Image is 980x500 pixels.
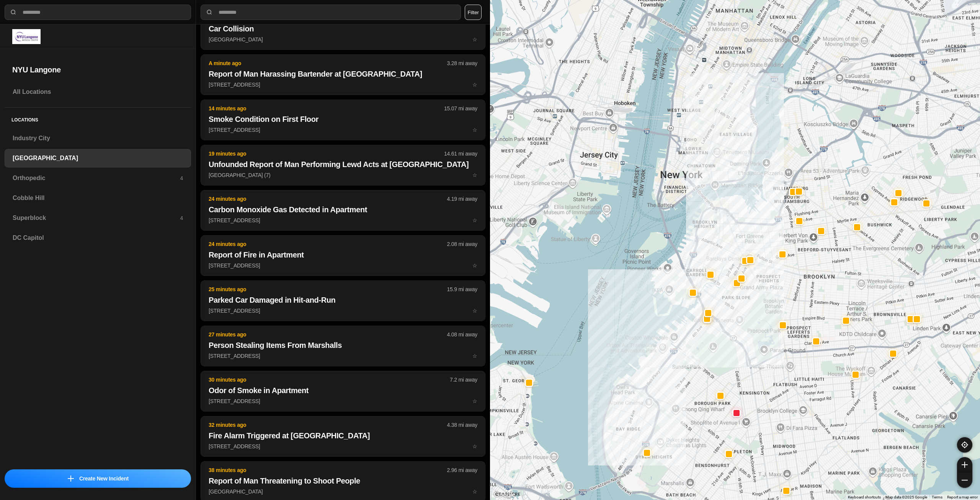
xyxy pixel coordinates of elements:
button: A few seconds ago6.41 mi awayCar Collision[GEOGRAPHIC_DATA]star [201,9,485,50]
button: 27 minutes ago4.08 mi awayPerson Stealing Items From Marshalls[STREET_ADDRESS]star [201,326,485,366]
a: iconCreate New Incident [5,469,191,488]
h3: All Locations [13,87,183,97]
span: star [472,127,477,133]
a: A few seconds ago6.41 mi awayCar Collision[GEOGRAPHIC_DATA]star [201,36,485,43]
p: 27 minutes ago [209,331,447,338]
img: logo [12,29,41,44]
button: A minute ago3.28 mi awayReport of Man Harassing Bartender at [GEOGRAPHIC_DATA][STREET_ADDRESS]star [201,54,485,95]
p: [STREET_ADDRESS] [209,307,477,315]
h2: Carbon Monoxide Gas Detected in Apartment [209,204,477,215]
span: star [472,489,477,495]
p: 7.2 mi away [450,376,477,384]
p: A minute ago [209,59,447,67]
p: 4.08 mi away [447,331,477,338]
p: 15.07 mi away [444,105,477,112]
a: Report a map error [947,495,978,499]
button: 24 minutes ago2.08 mi awayReport of Fire in Apartment[STREET_ADDRESS]star [201,235,485,276]
p: 4.38 mi away [447,421,477,429]
button: zoom-out [957,472,972,488]
p: 25 minutes ago [209,285,447,293]
a: Terms (opens in new tab) [932,495,942,499]
a: 32 minutes ago4.38 mi awayFire Alarm Triggered at [GEOGRAPHIC_DATA][STREET_ADDRESS]star [201,443,485,449]
p: 2.08 mi away [447,240,477,248]
span: star [472,262,477,269]
button: Keyboard shortcuts [848,495,881,500]
button: 32 minutes ago4.38 mi awayFire Alarm Triggered at [GEOGRAPHIC_DATA][STREET_ADDRESS]star [201,416,485,457]
a: [GEOGRAPHIC_DATA] [5,149,191,167]
span: star [472,82,477,88]
a: 24 minutes ago2.08 mi awayReport of Fire in Apartment[STREET_ADDRESS]star [201,262,485,269]
span: star [472,398,477,404]
a: 19 minutes ago14.61 mi awayUnfounded Report of Man Performing Lewd Acts at [GEOGRAPHIC_DATA][GEOG... [201,172,485,178]
h2: Report of Fire in Apartment [209,249,477,260]
h2: Fire Alarm Triggered at [GEOGRAPHIC_DATA] [209,430,477,441]
p: [GEOGRAPHIC_DATA] (7) [209,171,477,179]
p: 14.61 mi away [444,150,477,157]
a: A minute ago3.28 mi awayReport of Man Harassing Bartender at [GEOGRAPHIC_DATA][STREET_ADDRESS]star [201,81,485,88]
a: 27 minutes ago4.08 mi awayPerson Stealing Items From Marshalls[STREET_ADDRESS]star [201,352,485,359]
button: 24 minutes ago4.19 mi awayCarbon Monoxide Gas Detected in Apartment[STREET_ADDRESS]star [201,190,485,231]
span: star [472,443,477,449]
img: search [10,8,17,16]
span: star [472,308,477,314]
img: Google [492,490,517,500]
p: 24 minutes ago [209,195,447,203]
span: star [472,217,477,223]
button: 14 minutes ago15.07 mi awaySmoke Condition on First Floor[STREET_ADDRESS]star [201,100,485,140]
p: [STREET_ADDRESS] [209,81,477,89]
button: 25 minutes ago15.9 mi awayParked Car Damaged in Hit-and-Run[STREET_ADDRESS]star [201,280,485,321]
img: zoom-out [962,477,968,483]
button: 19 minutes ago14.61 mi awayUnfounded Report of Man Performing Lewd Acts at [GEOGRAPHIC_DATA][GEOG... [201,145,485,185]
p: [STREET_ADDRESS] [209,352,477,360]
h3: Orthopedic [13,174,180,183]
h3: DC Capitol [13,233,183,243]
a: Open this area in Google Maps (opens a new window) [492,490,517,500]
a: Industry City [5,129,191,148]
p: 4.19 mi away [447,195,477,203]
button: 30 minutes ago7.2 mi awayOdor of Smoke in Apartment[STREET_ADDRESS]star [201,371,485,411]
p: [GEOGRAPHIC_DATA] [209,36,477,43]
a: Orthopedic4 [5,169,191,187]
p: 30 minutes ago [209,376,450,384]
img: icon [68,475,74,482]
p: [STREET_ADDRESS] [209,443,477,450]
p: 4 [180,214,183,222]
span: Map data ©2025 Google [885,495,927,499]
a: 38 minutes ago2.96 mi awayReport of Man Threatening to Shoot People[GEOGRAPHIC_DATA]star [201,488,485,495]
button: Filter [465,5,482,20]
h2: Report of Man Threatening to Shoot People [209,475,477,486]
p: 15.9 mi away [447,285,477,293]
a: All Locations [5,83,191,101]
span: star [472,172,477,178]
h2: Person Stealing Items From Marshalls [209,340,477,351]
button: zoom-in [957,457,972,472]
p: [STREET_ADDRESS] [209,216,477,224]
p: 3.28 mi away [447,59,477,67]
span: star [472,353,477,359]
p: 14 minutes ago [209,105,444,112]
p: 24 minutes ago [209,240,447,248]
h3: Cobble Hill [13,193,183,203]
span: star [472,36,477,43]
a: Cobble Hill [5,189,191,207]
h2: Smoke Condition on First Floor [209,114,477,125]
img: zoom-in [962,462,968,468]
a: 30 minutes ago7.2 mi awayOdor of Smoke in Apartment[STREET_ADDRESS]star [201,398,485,404]
a: Superblock4 [5,209,191,227]
p: 32 minutes ago [209,421,447,429]
p: Create New Incident [79,475,129,482]
a: 25 minutes ago15.9 mi awayParked Car Damaged in Hit-and-Run[STREET_ADDRESS]star [201,307,485,314]
h2: Car Collision [209,23,477,34]
p: [STREET_ADDRESS] [209,126,477,134]
p: [GEOGRAPHIC_DATA] [209,488,477,495]
p: 38 minutes ago [209,466,447,474]
p: [STREET_ADDRESS] [209,262,477,269]
h2: Unfounded Report of Man Performing Lewd Acts at [GEOGRAPHIC_DATA] [209,159,477,170]
a: 14 minutes ago15.07 mi awaySmoke Condition on First Floor[STREET_ADDRESS]star [201,126,485,133]
img: search [206,8,213,16]
h2: Parked Car Damaged in Hit-and-Run [209,295,477,305]
h2: Report of Man Harassing Bartender at [GEOGRAPHIC_DATA] [209,69,477,79]
h5: Locations [5,108,191,129]
button: recenter [957,437,972,452]
h3: Superblock [13,213,180,223]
